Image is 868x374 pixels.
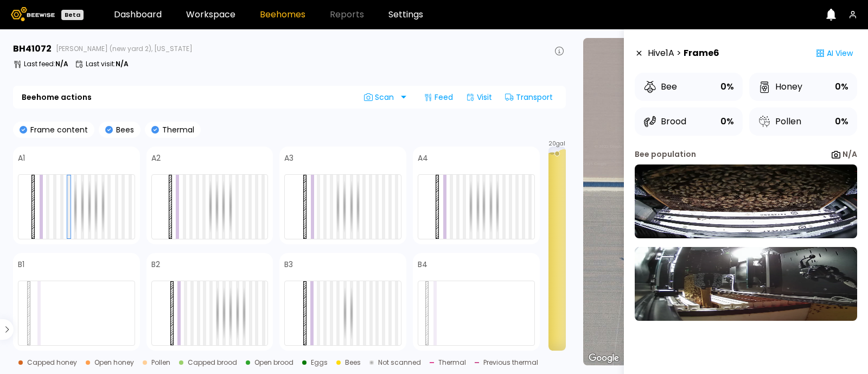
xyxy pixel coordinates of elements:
div: Capped brood [188,359,237,366]
strong: Frame 6 [684,47,719,60]
div: Beta [61,10,84,20]
div: Hive 1 A > [648,42,719,64]
b: Beehome actions [22,93,92,101]
div: Visit [462,88,496,106]
h4: A3 [284,154,293,162]
a: Settings [388,10,423,19]
div: Pollen [758,115,801,128]
div: Transport [501,88,557,106]
h4: B4 [418,261,427,268]
div: 0% [720,114,734,129]
p: Frame content [27,126,88,134]
div: Previous thermal [483,359,538,366]
a: Workspace [186,10,235,19]
p: Thermal [159,126,194,134]
div: Thermal [438,359,466,366]
a: Dashboard [114,10,162,19]
div: Brood [643,115,686,128]
div: Capped honey [27,359,77,366]
div: 0% [720,79,734,94]
b: N/A [843,149,857,160]
div: Bees [345,359,361,366]
div: Honey [758,80,802,93]
div: Pollen [151,359,170,366]
h4: B1 [18,261,24,268]
p: Last feed : [24,61,68,67]
span: Reports [330,10,364,19]
div: 0% [835,79,848,94]
div: Not scanned [378,359,421,366]
img: Beewise logo [11,7,55,21]
div: AI View [812,42,857,64]
div: Open brood [254,359,293,366]
h4: A2 [151,154,161,162]
h4: B3 [284,261,293,268]
div: Feed [419,88,457,106]
b: N/A [116,59,129,68]
div: Eggs [311,359,328,366]
span: [PERSON_NAME] (new yard 2), [US_STATE] [56,46,193,52]
span: 20 gal [548,141,565,147]
img: 20250731_092908_-0700-a-402-back-41072-AAYNCYYX.jpg [635,247,857,321]
h3: BH 41072 [13,45,52,53]
div: 0% [835,114,848,129]
span: Scan [364,93,398,102]
p: Last visit : [86,61,129,67]
h4: A4 [418,154,428,162]
div: Open honey [94,359,134,366]
div: Bee [643,80,677,93]
img: Google [586,351,622,365]
p: Bees [113,126,134,134]
a: Open this area in Google Maps (opens a new window) [586,351,622,365]
b: N/A [55,59,68,68]
img: 20250731_092908_-0700-a-402-front-41072-AAYNCYYX.jpg [635,164,857,238]
h4: A1 [18,154,25,162]
a: Beehomes [260,10,305,19]
h4: B2 [151,261,160,268]
div: Bee population [635,149,696,160]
